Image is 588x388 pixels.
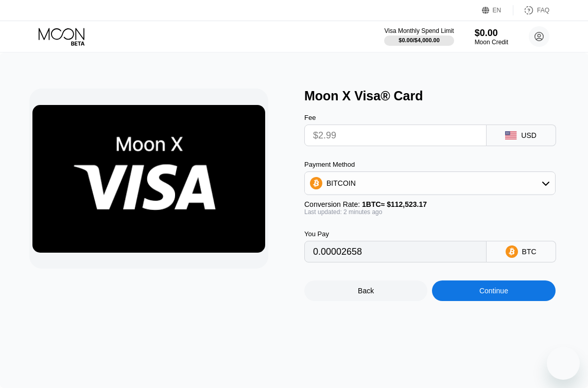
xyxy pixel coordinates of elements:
[475,28,508,46] div: $0.00Moon Credit
[537,7,549,14] div: FAQ
[358,287,374,295] div: Back
[305,173,555,193] div: BITCOIN
[493,7,501,14] div: EN
[475,28,508,39] div: $0.00
[304,161,556,168] div: Payment Method
[384,27,454,46] div: Visa Monthly Spend Limit$0.00/$4,000.00
[384,27,454,34] div: Visa Monthly Spend Limit
[313,125,478,146] input: $0.00
[326,179,356,187] div: BITCOIN
[399,37,440,43] div: $0.00 / $4,000.00
[432,280,555,301] div: Continue
[304,280,427,301] div: Back
[304,200,556,208] div: Conversion Rate:
[304,208,556,216] div: Last updated: 2 minutes ago
[513,5,549,15] div: FAQ
[521,131,537,139] div: USD
[482,5,513,15] div: EN
[304,114,487,121] div: Fee
[547,347,580,380] iframe: Button to launch messaging window
[475,39,508,46] div: Moon Credit
[304,89,569,103] div: Moon X Visa® Card
[522,248,537,256] div: BTC
[362,200,427,208] span: 1 BTC ≈ $112,523.17
[479,287,508,295] div: Continue
[304,230,487,238] div: You Pay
